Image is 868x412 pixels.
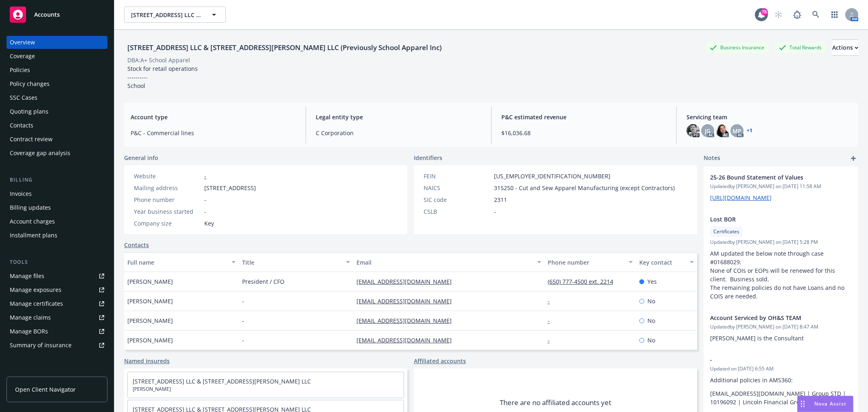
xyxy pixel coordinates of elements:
div: Tools [7,258,107,266]
div: Contacts [10,119,33,132]
a: Policies [7,64,107,77]
span: [STREET_ADDRESS] [204,184,256,192]
div: Manage certificates [10,297,63,310]
div: Total Rewards [775,42,826,53]
a: - [548,297,556,305]
span: Updated by [PERSON_NAME] on [DATE] 5:28 PM [710,239,852,246]
a: - [548,317,556,324]
div: [STREET_ADDRESS] LLC & [STREET_ADDRESS][PERSON_NAME] LLC (Previously School Apparel Inc) [124,42,445,53]
span: - [242,336,244,344]
span: Open Client Navigator [15,385,76,394]
a: [URL][DOMAIN_NAME] [710,194,772,202]
a: [EMAIL_ADDRESS][DOMAIN_NAME] [356,278,458,285]
span: [PERSON_NAME] [127,336,173,344]
span: No [647,297,655,305]
a: Report a Bug [789,7,805,23]
a: Installment plans [7,229,107,242]
div: Manage exposures [10,283,61,296]
button: Full name [124,252,239,272]
span: Manage exposures [7,283,107,296]
div: Drag to move [798,396,808,412]
span: P&C - Commercial lines [131,129,296,137]
span: Accounts [34,11,60,18]
span: - [204,207,206,216]
span: C Corporation [316,129,481,137]
div: Manage claims [10,311,51,324]
a: Contacts [124,241,149,249]
span: Legal entity type [316,113,481,121]
a: Start snowing [770,7,787,23]
span: Account type [131,113,296,121]
span: [PERSON_NAME] is the Consultant [710,334,804,342]
span: Certificates [713,228,739,235]
p: [EMAIL_ADDRESS][DOMAIN_NAME] | Group STD | 10196092 | Lincoln Financial Group | [DATE] [710,389,852,406]
span: - [710,355,831,364]
span: [PERSON_NAME] [133,386,399,393]
a: Coverage gap analysis [7,147,107,160]
a: Coverage [7,50,107,63]
a: Invoices [7,187,107,200]
div: Manage BORs [10,325,48,338]
div: SIC code [424,195,491,204]
a: Quoting plans [7,105,107,118]
span: Servicing team [687,113,852,121]
span: Account Serviced by OH&S TEAM [710,313,831,322]
div: Billing [7,176,107,184]
div: NAICS [424,184,491,192]
div: FEIN [424,172,491,180]
button: Actions [832,39,858,56]
span: - [494,207,496,216]
a: [EMAIL_ADDRESS][DOMAIN_NAME] [356,336,458,344]
p: AM updated the below note through case #01688029. None of COIs or EOPs will be renewed for this c... [710,249,852,300]
button: Phone number [544,252,636,272]
div: Full name [127,258,227,267]
img: photo [687,124,700,137]
div: Invoices [10,187,32,200]
div: SSC Cases [10,91,37,104]
div: Key contact [639,258,685,267]
a: Affiliated accounts [414,357,466,365]
span: Updated by [PERSON_NAME] on [DATE] 11:58 AM [710,183,852,190]
a: Contract review [7,133,107,146]
span: Nova Assist [814,400,846,407]
div: Policy changes [10,77,50,90]
div: Installment plans [10,229,57,242]
div: Policies [10,64,30,77]
div: Analytics hub [7,368,107,376]
div: Company size [134,219,201,228]
div: Lost BORCertificatesUpdatedby [PERSON_NAME] on [DATE] 5:28 PMAM updated the below note through ca... [704,208,858,307]
button: Title [239,252,354,272]
a: Manage files [7,270,107,283]
div: Overview [10,36,35,49]
a: Contacts [7,119,107,132]
div: Mailing address [134,184,201,192]
a: Manage certificates [7,297,107,310]
button: [STREET_ADDRESS] LLC & [STREET_ADDRESS][PERSON_NAME] LLC (Previously School Apparel Inc) [124,7,226,23]
div: 25-26 Bound Statement of ValuesUpdatedby [PERSON_NAME] on [DATE] 11:58 AM[URL][DOMAIN_NAME] [704,167,858,208]
a: - [548,336,556,344]
img: photo [716,124,729,137]
span: No [647,336,655,344]
div: CSLB [424,207,491,216]
span: There are no affiliated accounts yet [500,398,611,408]
span: 25-26 Bound Statement of Values [710,173,831,182]
a: - [204,172,206,180]
a: [EMAIL_ADDRESS][DOMAIN_NAME] [356,297,458,305]
span: Updated by [PERSON_NAME] on [DATE] 8:47 AM [710,323,852,331]
a: Named insureds [124,357,170,365]
span: [PERSON_NAME] [127,316,173,325]
span: 315250 - Cut and Sew Apparel Manufacturing (except Contractors) [494,184,675,192]
span: Stock for retail operations ---------- School [127,65,198,90]
div: Account Serviced by OH&S TEAMUpdatedby [PERSON_NAME] on [DATE] 8:47 AM[PERSON_NAME] is the Consul... [704,307,858,349]
span: [PERSON_NAME] [127,277,173,286]
button: Nova Assist [797,396,853,412]
a: [STREET_ADDRESS] LLC & [STREET_ADDRESS][PERSON_NAME] LLC [133,377,311,385]
div: Manage files [10,270,44,283]
div: Summary of insurance [10,339,72,352]
a: (650) 777-4500 ext. 2214 [548,278,620,285]
span: - [204,195,206,204]
a: SSC Cases [7,91,107,104]
span: General info [124,153,158,162]
div: Phone number [134,195,201,204]
div: Billing updates [10,201,51,214]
